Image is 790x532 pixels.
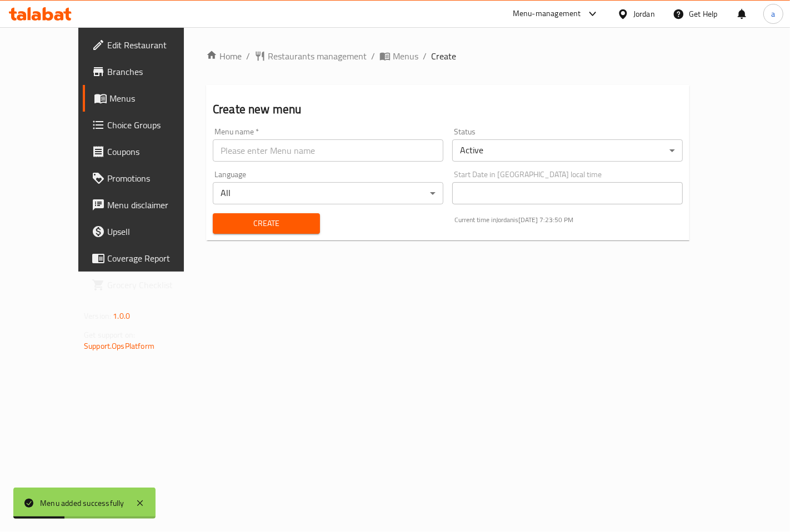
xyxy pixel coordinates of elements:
span: Menus [393,49,418,63]
a: Restaurants management [254,49,367,63]
a: Menus [379,49,418,63]
a: Branches [83,58,210,85]
span: Coupons [107,145,201,158]
span: Get support on: [84,328,135,342]
div: Menu-management [513,7,581,21]
li: / [246,49,250,63]
span: Edit Restaurant [107,38,201,52]
div: All [213,182,443,204]
a: Menu disclaimer [83,192,210,218]
span: Create [431,49,456,63]
div: Menu added successfully [40,497,124,509]
a: Home [206,49,242,63]
a: Menus [83,85,210,112]
span: Promotions [107,172,201,185]
nav: breadcrumb [206,49,689,63]
a: Edit Restaurant [83,32,210,58]
span: Upsell [107,225,201,238]
input: Please enter Menu name [213,139,443,162]
span: Choice Groups [107,118,201,132]
a: Coupons [83,138,210,165]
span: 1.0.0 [113,309,130,323]
li: / [423,49,427,63]
span: Grocery Checklist [107,278,201,292]
span: Menus [109,92,201,105]
p: Current time in Jordan is [DATE] 7:23:50 PM [454,215,683,225]
span: Restaurants management [268,49,367,63]
a: Grocery Checklist [83,272,210,298]
a: Support.OpsPlatform [84,339,154,353]
a: Coverage Report [83,245,210,272]
span: Create [222,217,311,230]
span: Branches [107,65,201,78]
h2: Create new menu [213,101,683,118]
button: Create [213,213,320,234]
div: Active [452,139,683,162]
span: Coverage Report [107,252,201,265]
div: Jordan [633,8,655,20]
li: / [371,49,375,63]
a: Choice Groups [83,112,210,138]
span: a [771,8,775,20]
a: Upsell [83,218,210,245]
span: Menu disclaimer [107,198,201,212]
a: Promotions [83,165,210,192]
span: Version: [84,309,111,323]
